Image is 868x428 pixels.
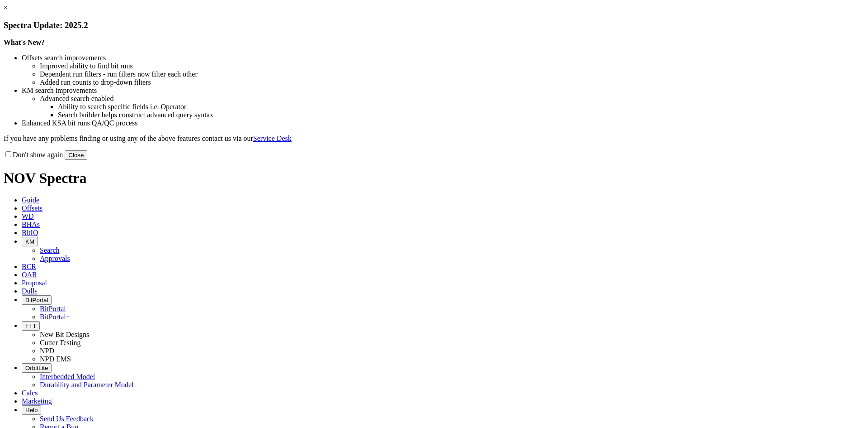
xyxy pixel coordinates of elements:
[4,4,8,11] a: ×
[65,150,87,160] button: Close
[22,263,36,270] span: BCR
[58,111,864,119] li: Search builder helps construct advanced query syntax
[40,373,95,380] a: Interbedded Model
[4,170,864,187] h1: NOV Spectra
[25,297,48,303] span: BitPortal
[5,151,11,157] input: Don't show again
[4,20,864,30] h3: Spectra Update: 2025.2
[22,287,38,295] span: Dulls
[22,229,38,236] span: BitIQ
[22,204,42,212] span: Offsets
[22,389,38,397] span: Calcs
[40,381,134,389] a: Durability and Parameter Model
[40,355,71,363] a: NPD EMS
[40,255,70,262] a: Approvals
[25,238,34,245] span: KM
[22,221,40,228] span: BHAs
[22,119,864,127] li: Enhanced KSA bit runs QA/QC process
[22,271,37,279] span: OAR
[40,347,54,355] a: NPD
[22,212,34,220] span: WD
[40,415,94,423] a: Send Us Feedback
[4,135,864,143] p: If you have any problems finding or using any of the above features contact us via our
[25,365,48,371] span: OrbitLite
[22,279,47,287] span: Proposal
[40,95,864,103] li: Advanced search enabled
[22,397,52,405] span: Marketing
[253,135,292,142] a: Service Desk
[22,54,864,62] li: Offsets search improvements
[25,322,36,329] span: FTT
[25,407,38,414] span: Help
[4,151,63,159] label: Don't show again
[22,196,39,204] span: Guide
[40,339,81,346] a: Cutter Testing
[40,331,89,338] a: New Bit Designs
[58,103,864,111] li: Ability to search specific fields i.e. Operator
[4,38,45,46] strong: What's New?
[40,70,864,78] li: Dependent run filters - run filters now filter each other
[40,246,60,254] a: Search
[22,87,864,95] li: KM search improvements
[40,313,70,321] a: BitPortal+
[40,305,66,313] a: BitPortal
[40,62,864,70] li: Improved ability to find bit runs
[40,78,864,87] li: Added run counts to drop-down filters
